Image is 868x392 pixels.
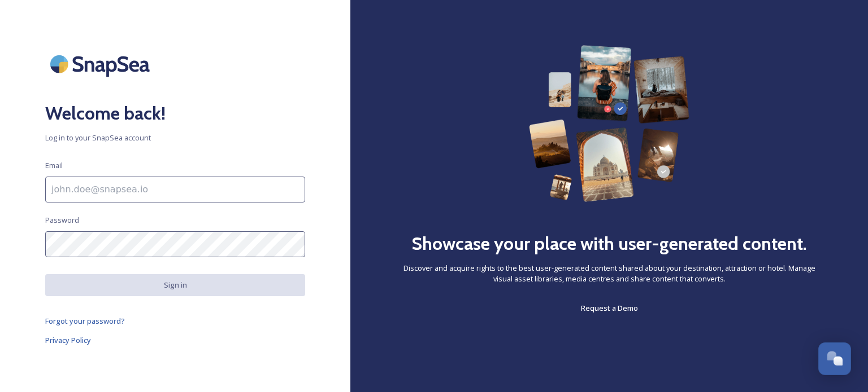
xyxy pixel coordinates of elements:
img: 63b42ca75bacad526042e722_Group%20154-p-800.png [529,45,689,202]
h2: Showcase your place with user-generated content. [411,230,807,257]
span: Email [45,160,63,171]
input: john.doe@snapsea.io [45,177,305,202]
span: Forgot your password? [45,316,125,326]
a: Privacy Policy [45,333,305,347]
span: Discover and acquire rights to the best user-generated content shared about your destination, att... [396,263,823,284]
span: Log in to your SnapSea account [45,133,305,143]
a: Request a Demo [581,301,638,315]
button: Open Chat [818,342,851,375]
button: Sign in [45,274,305,296]
a: Forgot your password? [45,314,305,328]
h2: Welcome back! [45,100,305,127]
span: Request a Demo [581,303,638,313]
span: Privacy Policy [45,335,91,345]
span: Password [45,215,79,226]
img: SnapSea Logo [45,45,158,83]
